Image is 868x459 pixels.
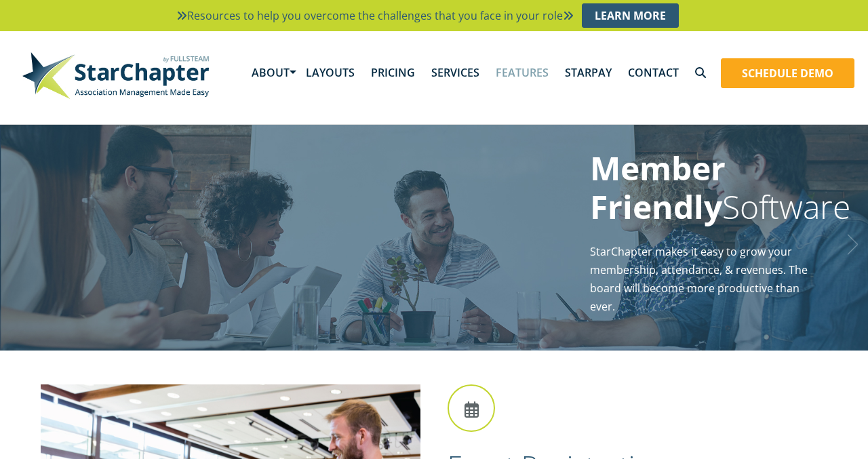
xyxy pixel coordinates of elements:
a: Layouts [298,52,363,94]
p: StarChapter makes it easy to grow your membership, attendance, & revenues. The board will become ... [590,243,827,317]
a: Schedule Demo [722,59,854,87]
h1: Software [590,148,827,226]
a: Contact [620,52,687,94]
a: Features [488,52,557,94]
strong: Member Friendly [590,146,726,229]
a: About [243,52,298,94]
a: Learn More [582,3,679,28]
a: Services [423,52,488,94]
img: StarChapter-with-Tagline-Main-500.jpg [14,45,217,106]
a: Pricing [363,52,423,94]
a: StarPay [557,52,620,94]
li: Resources to help you overcome the challenges that you face in your role [170,3,686,28]
a: Next [848,224,868,258]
